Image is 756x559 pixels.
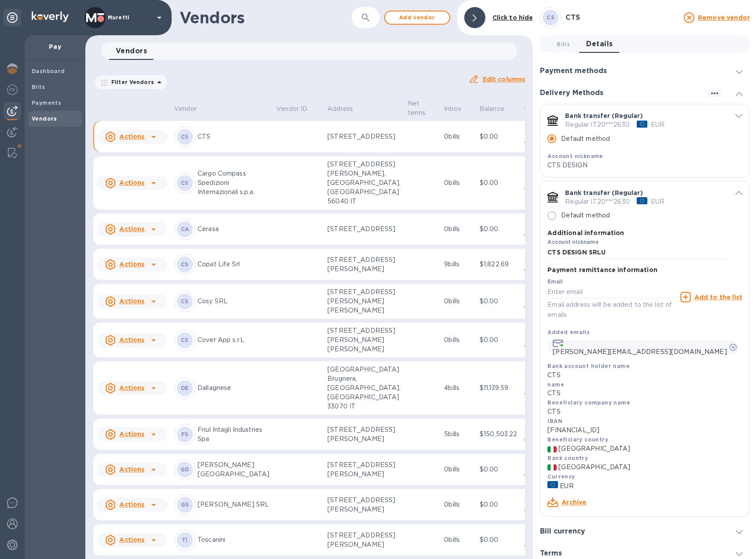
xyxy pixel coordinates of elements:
[547,446,557,452] img: IT
[480,297,517,306] p: $0.00
[32,68,65,74] b: Dashboard
[119,179,144,186] u: Actions
[480,224,517,234] p: $0.00
[547,239,599,245] label: Account nickname
[444,224,473,234] p: 0 bills
[547,455,588,461] b: Bank country
[198,260,269,269] p: Copat Life Srl
[547,381,564,388] b: name
[119,466,144,473] u: Actions
[524,128,550,146] p: Manually added
[547,14,554,21] b: CS
[181,431,189,438] b: FS
[480,465,517,474] p: $0.00
[561,211,610,220] p: Default method
[547,286,676,299] input: Enter email
[444,132,473,141] p: 0 bills
[565,188,642,197] p: Bank transfer (Regular)
[327,496,400,514] p: [STREET_ADDRESS][PERSON_NAME]
[32,99,61,106] b: Payments
[108,15,152,21] p: Muretti
[119,261,144,268] u: Actions
[174,104,197,114] p: Vendor
[181,226,189,232] b: CA
[480,430,517,439] p: $150,503.22
[557,40,570,49] span: Bills
[444,383,473,393] p: 4 bills
[32,42,78,51] p: Pay
[327,326,400,354] p: [STREET_ADDRESS][PERSON_NAME][PERSON_NAME]
[547,279,563,284] label: Email
[32,115,57,122] b: Vendors
[181,501,189,508] b: GS
[198,460,269,479] p: [PERSON_NAME][GEOGRAPHIC_DATA]
[524,220,550,239] p: Manually added
[198,425,269,444] p: Friul Intagli Industries Spa
[561,499,586,506] a: Archive
[480,132,517,141] p: $0.00
[565,197,630,206] p: Regular IT20***2630
[198,132,269,141] p: CTS
[32,11,69,22] img: Logo
[182,537,188,543] b: TI
[524,104,544,114] p: Status
[408,99,437,118] span: Net terms
[547,300,676,320] p: Email address will be added to the list of emails
[565,120,630,129] p: Regular IT20***2630
[480,535,517,544] p: $0.00
[327,160,400,206] p: [STREET_ADDRESS][PERSON_NAME], [GEOGRAPHIC_DATA], [GEOGRAPHIC_DATA] 56040 IT
[198,335,269,345] p: Cover App s.r.L
[483,76,525,83] u: Edit columns
[327,531,400,549] p: [STREET_ADDRESS][PERSON_NAME]
[561,134,610,143] p: Default method
[198,224,269,234] p: Cerasa
[586,38,613,50] span: Details
[553,347,727,357] p: [PERSON_NAME][EMAIL_ADDRESS][DOMAIN_NAME]
[547,329,590,335] b: Added emails
[547,363,630,369] b: Bank account holder name
[492,14,533,21] b: Click to hide
[444,500,473,509] p: 0 bills
[540,89,603,97] h3: Delivery Methods
[180,8,352,27] h1: Vendors
[524,174,550,192] p: Manually added
[547,265,657,274] p: Payment remittance information
[327,255,400,274] p: [STREET_ADDRESS][PERSON_NAME]
[119,384,144,391] u: Actions
[547,426,742,435] p: [FINANCIAL_ID]
[698,14,750,21] u: Remove vendor
[651,197,664,206] p: EUR
[480,104,504,114] p: Balance
[181,337,189,343] b: CS
[524,531,550,549] p: Manually added
[524,379,550,397] p: Manually added
[565,111,642,120] p: Bank transfer (Regular)
[198,383,269,393] p: Dallagnese
[327,132,400,141] p: [STREET_ADDRESS]
[560,482,573,491] span: EUR
[181,133,189,140] b: CS
[198,535,269,544] p: Toscanini
[540,527,585,536] h3: Bill currency
[119,501,144,508] u: Actions
[480,383,517,393] p: $11,139.59
[119,430,144,438] u: Actions
[444,430,473,439] p: 5 bills
[181,385,189,391] b: DE
[174,104,208,114] span: Vendor
[181,298,189,305] b: CS
[119,133,144,140] u: Actions
[444,104,473,114] span: Inbox
[565,14,679,22] h3: CTS
[558,444,630,453] span: [GEOGRAPHIC_DATA]
[327,104,364,114] span: Address
[327,460,400,479] p: [STREET_ADDRESS][PERSON_NAME]
[198,500,269,509] p: [PERSON_NAME] SRL
[444,535,473,544] p: 0 bills
[540,104,750,520] div: default-method
[547,161,726,170] p: CTS DESIGN
[108,78,154,86] p: Filter Vendors
[547,464,557,471] img: IT
[408,99,426,118] p: Net terms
